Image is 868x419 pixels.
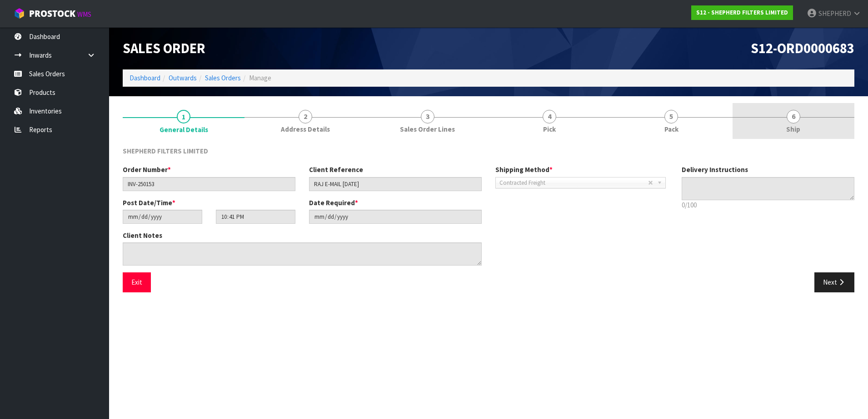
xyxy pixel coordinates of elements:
[123,177,295,191] input: Order Number
[787,110,800,123] span: 6
[818,9,851,18] span: SHEPHERD
[123,165,171,174] label: Order Number
[123,198,175,207] label: Post Date/Time
[169,74,197,82] a: Outwards
[664,110,678,123] span: 5
[123,39,205,57] span: Sales Order
[309,165,363,174] label: Client Reference
[543,110,556,123] span: 4
[682,165,748,174] label: Delivery Instructions
[77,10,91,19] small: WMS
[814,272,854,292] button: Next
[309,198,358,207] label: Date Required
[400,124,455,134] span: Sales Order Lines
[123,139,854,299] span: General Details
[249,74,271,82] span: Manage
[786,124,800,134] span: Ship
[281,124,330,134] span: Address Details
[160,125,208,134] span: General Details
[421,110,434,123] span: 3
[499,177,648,188] span: Contracted Freight
[14,8,25,19] img: cube-alt.png
[299,110,312,123] span: 2
[696,9,788,16] strong: S12 - SHEPHERD FILTERS LIMITED
[543,124,556,134] span: Pick
[130,74,160,82] a: Dashboard
[205,74,241,82] a: Sales Orders
[751,39,854,57] span: S12-ORD0000683
[495,165,553,174] label: Shipping Method
[29,8,75,20] span: ProStock
[664,124,678,134] span: Pack
[682,200,854,210] p: 0/100
[309,177,482,191] input: Client Reference
[123,231,162,240] label: Client Notes
[123,147,208,155] span: SHEPHERD FILTERS LIMITED
[177,110,190,123] span: 1
[123,272,151,292] button: Exit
